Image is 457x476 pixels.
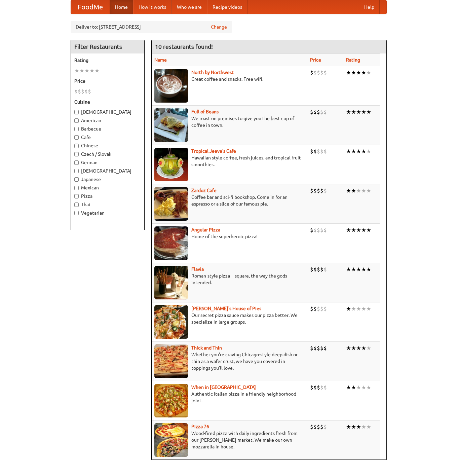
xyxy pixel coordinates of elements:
li: ★ [346,108,351,116]
p: Roman-style pizza -- square, the way the gods intended. [154,272,305,286]
li: ★ [356,305,361,313]
img: luigis.jpg [154,305,188,339]
input: German [74,160,79,165]
p: Home of the superheroic pizza! [154,233,305,240]
li: $ [313,108,317,116]
a: Zardoz Cafe [191,188,217,193]
li: $ [320,148,323,155]
li: $ [310,423,313,431]
li: ★ [351,187,356,194]
a: Pizza 76 [191,424,209,429]
li: $ [317,69,320,76]
li: ★ [361,305,366,313]
img: flavia.jpg [154,266,188,299]
li: ★ [346,148,351,155]
input: Chinese [74,144,79,148]
img: wheninrome.jpg [154,384,188,417]
li: ★ [94,67,100,74]
li: $ [313,148,317,155]
li: ★ [361,187,366,194]
li: ★ [356,266,361,273]
li: ★ [356,108,361,116]
li: $ [323,344,327,352]
input: American [74,118,79,123]
input: Thai [74,203,79,207]
a: FoodMe [71,0,110,14]
li: $ [320,266,323,273]
li: $ [320,187,323,194]
label: Chinese [74,142,141,149]
li: $ [310,69,313,76]
li: $ [320,344,323,352]
a: Tropical Jeeve's Cafe [191,148,236,154]
a: North by Northwest [191,70,234,75]
li: ★ [346,226,351,234]
li: $ [313,344,317,352]
li: $ [310,226,313,234]
a: When in [GEOGRAPHIC_DATA] [191,385,256,390]
li: $ [317,423,320,431]
li: $ [320,108,323,116]
li: ★ [356,187,361,194]
label: Thai [74,201,141,208]
li: $ [317,108,320,116]
input: Czech / Slovak [74,152,79,156]
li: ★ [366,266,371,273]
li: ★ [366,148,371,155]
li: $ [320,226,323,234]
input: Japanese [74,177,79,182]
a: Angular Pizza [191,227,220,232]
a: Flavia [191,266,204,272]
li: ★ [361,384,366,391]
ng-pluralize: 10 restaurants found! [155,43,213,50]
label: Pizza [74,193,141,199]
label: [DEMOGRAPHIC_DATA] [74,109,141,115]
li: $ [313,305,317,313]
li: ★ [366,69,371,76]
p: We roast on premises to give you the best cup of coffee in town. [154,115,305,129]
li: ★ [346,187,351,194]
li: ★ [361,108,366,116]
li: $ [310,108,313,116]
a: Change [211,24,227,30]
li: $ [323,384,327,391]
li: ★ [366,108,371,116]
p: Wood-fired pizza with daily ingredients fresh from our [PERSON_NAME] market. We make our own mozz... [154,430,305,450]
li: $ [313,384,317,391]
img: pizza76.jpg [154,423,188,457]
b: Thick and Thin [191,345,222,351]
li: ★ [351,69,356,76]
li: ★ [356,423,361,431]
li: $ [313,187,317,194]
li: $ [78,88,81,95]
p: Hawaiian style coffee, fresh juices, and tropical fruit smoothies. [154,154,305,168]
li: ★ [89,67,94,74]
li: ★ [366,187,371,194]
input: [DEMOGRAPHIC_DATA] [74,110,79,114]
li: $ [317,384,320,391]
li: ★ [356,148,361,155]
h5: Rating [74,57,141,64]
label: [DEMOGRAPHIC_DATA] [74,168,141,174]
label: Mexican [74,184,141,191]
li: $ [320,305,323,313]
input: Vegetarian [74,211,79,215]
li: $ [310,305,313,313]
li: ★ [361,148,366,155]
li: $ [84,88,88,95]
a: Home [110,0,133,14]
li: ★ [366,384,371,391]
p: Our secret pizza sauce makes our pizza better. We specialize in large groups. [154,312,305,325]
li: $ [317,305,320,313]
li: ★ [361,69,366,76]
li: $ [310,384,313,391]
img: jeeves.jpg [154,148,188,181]
li: ★ [346,384,351,391]
li: $ [313,69,317,76]
li: ★ [79,67,84,74]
